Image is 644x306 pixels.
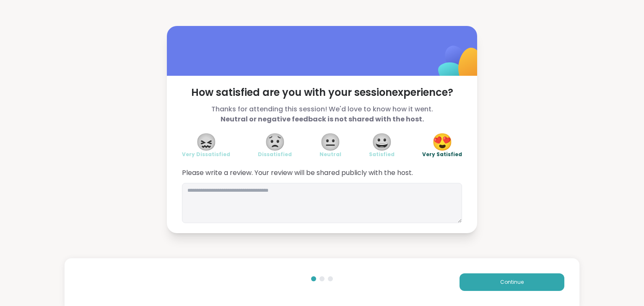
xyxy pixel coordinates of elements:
[221,114,424,124] b: Neutral or negative feedback is not shared with the host.
[182,151,230,158] span: Very Dissatisfied
[319,151,341,158] span: Neutral
[320,134,341,149] span: 😐
[422,151,462,158] span: Very Satisfied
[258,151,292,158] span: Dissatisfied
[500,278,524,286] span: Continue
[196,134,217,149] span: 😖
[265,134,286,149] span: 😟
[418,24,502,107] img: ShareWell Logomark
[182,86,462,99] span: How satisfied are you with your session experience?
[369,151,395,158] span: Satisfied
[182,104,462,124] span: Thanks for attending this session! We'd love to know how it went.
[371,134,392,149] span: 😀
[432,134,453,149] span: 😍
[460,273,564,291] button: Continue
[182,168,462,178] span: Please write a review. Your review will be shared publicly with the host.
